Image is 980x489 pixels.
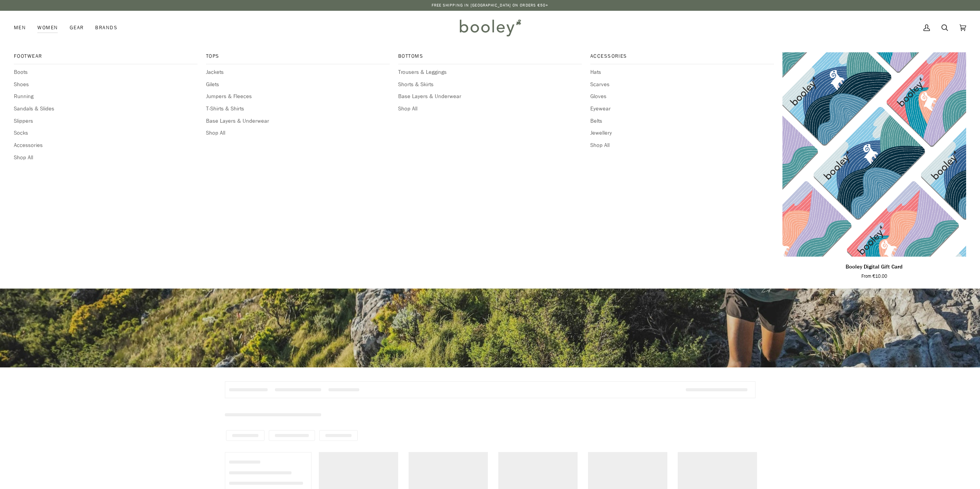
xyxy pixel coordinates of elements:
a: Accessories [590,52,774,64]
a: Sandals & Slides [14,105,198,113]
img: Booley [456,17,524,39]
product-grid-item-variant: €10.00 [782,52,966,256]
a: Brands [89,11,123,45]
a: Footwear [14,52,198,64]
a: Jackets [206,68,390,77]
a: Men [14,11,32,45]
a: Booley Digital Gift Card [782,260,966,280]
span: Bottoms [398,52,582,60]
a: Eyewear [590,105,774,113]
span: Brands [95,24,117,32]
span: Tops [206,52,390,60]
a: T-Shirts & Shirts [206,105,390,113]
a: Shoes [14,80,198,89]
a: Tops [206,52,390,64]
a: Running [14,92,198,101]
span: Accessories [590,52,774,60]
a: Shop All [590,141,774,150]
a: Gloves [590,92,774,101]
a: Shop All [14,154,198,162]
a: Scarves [590,80,774,89]
a: Shop All [398,105,582,113]
p: Free Shipping in [GEOGRAPHIC_DATA] on Orders €50+ [432,2,549,8]
a: Slippers [14,117,198,125]
span: From €10.00 [861,273,887,280]
a: Gilets [206,80,390,89]
a: Jumpers & Fleeces [206,92,390,101]
p: Booley Digital Gift Card [846,263,903,271]
a: Base Layers & Underwear [206,117,390,125]
a: Women [32,11,64,45]
a: Gear [64,11,90,45]
a: Shorts & Skirts [398,80,582,89]
a: Accessories [14,141,198,150]
a: Shop All [206,129,390,137]
a: Base Layers & Underwear [398,92,582,101]
span: Gear [70,24,84,32]
a: Socks [14,129,198,137]
a: Booley Digital Gift Card [782,52,966,256]
a: Boots [14,68,198,77]
a: Hats [590,68,774,77]
span: Men [14,24,26,32]
a: Bottoms [398,52,582,64]
a: Jewellery [590,129,774,137]
product-grid-item: Booley Digital Gift Card [782,52,966,280]
div: Women Footwear Boots Shoes Running Sandals & Slides Slippers Socks Accessories Shop All Tops Jack... [32,11,64,45]
span: Footwear [14,52,198,60]
a: Trousers & Leggings [398,68,582,77]
a: Belts [590,117,774,125]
